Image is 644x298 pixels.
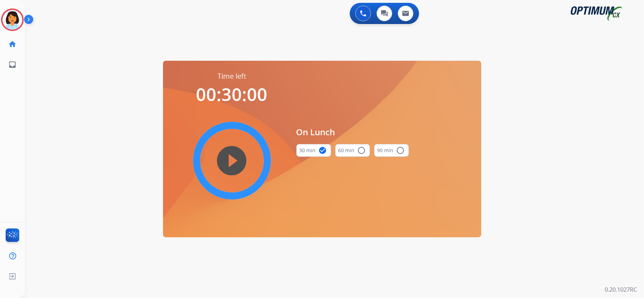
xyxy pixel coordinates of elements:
[335,144,370,157] button: 60 min
[8,40,17,48] mat-icon: home
[2,10,22,30] img: avatar
[228,156,236,165] mat-icon: play_circle_filled
[8,60,17,69] mat-icon: inbox
[217,71,246,81] span: Time left
[358,146,366,155] mat-icon: radio_button_unchecked
[374,144,409,157] button: 90 min
[319,146,327,155] mat-icon: check_circle
[196,82,268,106] span: 00:30:00
[296,126,409,138] span: On Lunch
[296,144,331,157] button: 30 min
[396,146,405,155] mat-icon: radio_button_unchecked
[605,285,637,294] p: 0.20.1027RC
